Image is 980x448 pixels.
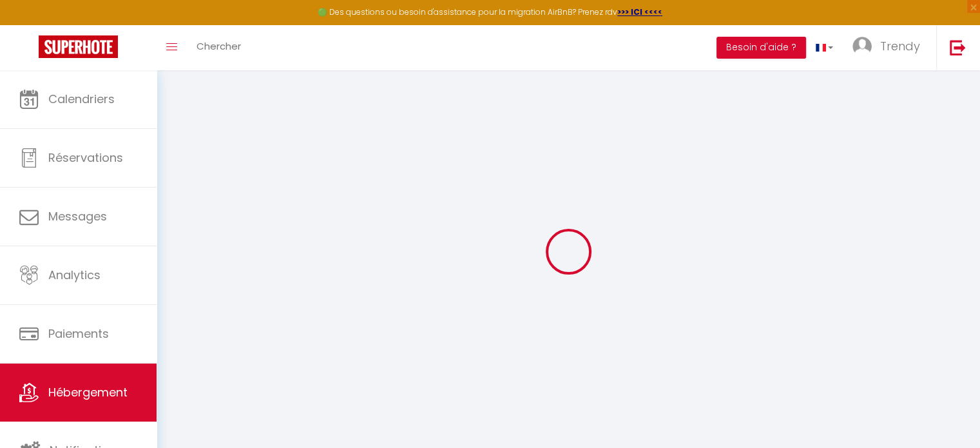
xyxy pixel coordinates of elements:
a: Chercher [187,25,251,70]
button: Besoin d'aide ? [716,37,806,59]
img: ... [852,37,872,56]
span: Trendy [880,38,920,54]
img: logout [950,39,966,55]
span: Chercher [197,39,241,53]
span: Messages [48,208,107,224]
a: ... Trendy [843,25,936,70]
span: Analytics [48,267,101,283]
span: Hébergement [48,384,128,400]
a: >>> ICI <<<< [617,6,662,17]
span: Paiements [48,326,109,342]
span: Calendriers [48,91,115,107]
span: Réservations [48,150,123,166]
img: Super Booking [39,35,118,58]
